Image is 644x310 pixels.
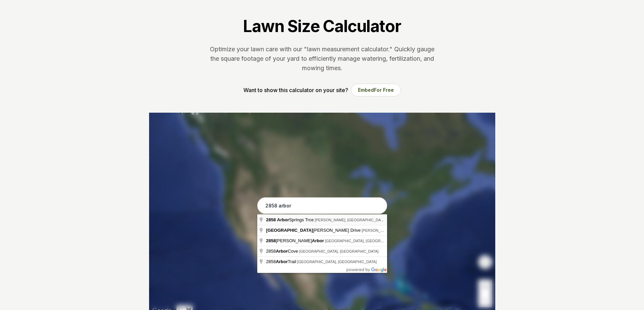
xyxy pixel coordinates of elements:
button: EmbedFor Free [351,84,401,96]
span: Arbor [276,259,288,264]
span: [PERSON_NAME] [266,238,325,243]
span: Arbor [312,238,324,243]
span: Arbor [277,217,289,222]
p: Optimize your lawn care with our "lawn measurement calculator." Quickly gauge the square footage ... [209,45,436,73]
span: For Free [374,87,394,93]
span: [PERSON_NAME] Drive [266,228,362,233]
input: Enter your address to get started [257,197,387,214]
span: 2858 [266,217,276,222]
span: [PERSON_NAME], [GEOGRAPHIC_DATA] [315,218,386,222]
h1: Lawn Size Calculator [243,16,401,36]
span: [GEOGRAPHIC_DATA], [GEOGRAPHIC_DATA] [297,260,377,264]
p: Want to show this calculator on your site? [243,86,348,94]
span: 2858 Trail [266,259,297,264]
span: 2858 Cove [266,249,299,254]
span: [PERSON_NAME][GEOGRAPHIC_DATA], [GEOGRAPHIC_DATA] [362,228,472,232]
span: [GEOGRAPHIC_DATA], [GEOGRAPHIC_DATA] [325,239,404,243]
span: Arbor [276,249,288,254]
span: [GEOGRAPHIC_DATA], [GEOGRAPHIC_DATA] [299,249,379,253]
span: [GEOGRAPHIC_DATA] [266,228,313,233]
span: Springs Trce [266,217,315,222]
span: 2858 [266,238,276,243]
